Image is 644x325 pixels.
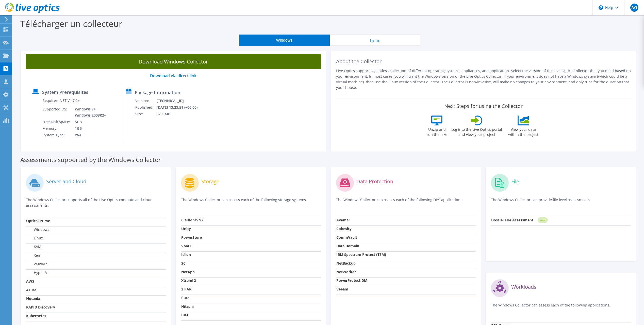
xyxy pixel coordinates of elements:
[181,235,202,240] strong: PowerStore
[181,197,321,207] p: The Windows Collector can assess each of the following storage systems.
[336,287,348,291] strong: Veeam
[356,179,393,184] label: Data Protection
[26,305,55,310] strong: RAPID Discovery
[26,54,321,69] a: Download Windows Collector
[491,302,631,313] p: The Windows Collector can assess each of the following applications.
[505,125,541,137] label: View your data within the project
[42,98,80,103] label: Requires .NET V4.7.2+
[330,35,420,46] button: Linux
[26,279,34,284] strong: AWS
[336,218,350,222] strong: Avamar
[26,244,41,249] label: KVM
[540,219,545,222] tspan: NEW!
[135,104,156,111] td: Published:
[491,197,631,207] p: The Windows Collector can provide file level assessments.
[181,226,191,231] strong: Unity
[42,119,71,125] td: Free Disk Space:
[181,278,196,283] strong: XtremIO
[156,97,204,104] td: [TECHNICAL_ID]
[599,5,603,10] svg: \n
[336,235,357,240] strong: CommVault
[181,287,191,291] strong: 3 PAR
[71,132,107,138] td: x64
[336,278,367,283] strong: PowerProtect DM
[336,269,356,274] strong: NetWorker
[336,58,631,64] h2: About the Collector
[451,125,502,137] label: Log into the Live Optics portal and view your project
[71,125,107,132] td: 1GB
[511,179,519,184] label: File
[26,287,36,292] strong: Azure
[26,270,47,275] label: Hyper-V
[135,97,156,104] td: Version:
[26,197,166,208] p: The Windows Collector supports all of the Live Optics compute and cloud assessments.
[181,304,194,309] strong: Hitachi
[425,125,449,137] label: Unzip and run the .exe
[239,35,330,46] button: Windows
[630,4,638,12] span: AG
[135,90,180,95] label: Package Information
[336,197,476,207] p: The Windows Collector can assess each of the following DPS applications.
[201,179,219,184] label: Storage
[181,252,191,257] strong: Isilon
[135,111,156,117] td: Size:
[181,269,195,274] strong: NetApp
[150,73,196,78] a: Download via direct link
[71,106,107,119] td: Windows 7+ Windows 2008R2+
[181,243,192,248] strong: VMAX
[26,313,46,318] strong: Kubernetes
[444,103,523,109] label: Next Steps for using the Collector
[336,226,352,231] strong: Cohesity
[42,125,71,132] td: Memory:
[26,296,40,301] strong: Nutanix
[181,261,186,266] strong: SC
[336,243,359,248] strong: Data Domain
[20,157,161,162] label: Assessments supported by the Windows Collector
[26,253,40,258] label: Xen
[46,179,86,184] label: Server and Cloud
[491,218,533,222] strong: Dossier File Assessment
[336,261,356,266] strong: NetBackup
[511,284,536,289] label: Workloads
[336,252,386,257] strong: IBM Spectrum Protect (TSM)
[336,68,631,90] p: Live Optics supports agentless collection of different operating systems, appliances, and applica...
[42,106,71,119] td: Supported OS:
[26,227,49,232] label: Windows
[181,313,188,317] strong: IBM
[71,119,107,125] td: 5GB
[42,90,88,95] label: System Prerequisites
[26,262,47,267] label: VMware
[156,104,204,111] td: [DATE] 13:23:51 (+00:00)
[26,218,50,223] strong: Optical Prime
[42,132,71,138] td: System Type:
[20,18,122,29] label: Télécharger un collecteur
[181,218,204,222] strong: Clariion/VNX
[181,295,189,300] strong: Pure
[156,111,204,117] td: 57.1 MB
[26,236,43,241] label: Linux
